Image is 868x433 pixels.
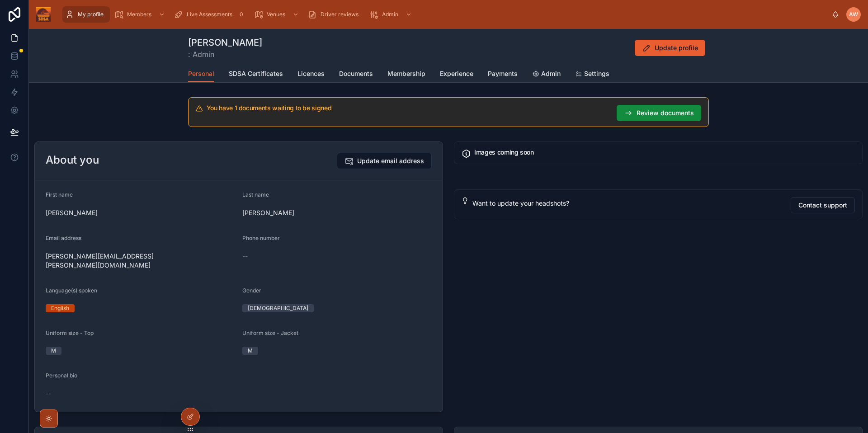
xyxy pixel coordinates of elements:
a: My profile [62,6,110,23]
span: : Admin [188,49,262,60]
span: Personal bio [46,372,77,379]
a: SDSA Certificates [229,66,283,84]
span: [PERSON_NAME] [46,208,235,217]
a: Membership [387,66,425,84]
span: Venues [267,11,285,18]
span: Uniform size - Jacket [242,329,298,336]
a: Experience [440,66,473,84]
span: Payments [488,69,518,78]
a: Payments [488,66,518,84]
a: Documents [339,66,373,84]
h5: Images coming soon [474,149,855,155]
div: 0 [236,9,247,20]
a: Settings [575,66,609,84]
a: Members [112,6,170,23]
div: [DEMOGRAPHIC_DATA] [248,304,308,312]
a: Admin [532,66,561,84]
span: [PERSON_NAME] [242,208,432,217]
span: -- [46,389,51,398]
span: Update profile [655,43,698,52]
span: Gender [242,287,261,294]
span: -- [242,252,248,261]
a: Admin [367,6,416,23]
div: Want to update your headshots? [472,199,783,208]
h2: About you [46,153,99,167]
button: Review documents [617,105,701,121]
span: Live Assessments [187,11,232,18]
a: Driver reviews [305,6,365,23]
span: Email address [46,235,81,241]
a: Live Assessments0 [171,6,250,23]
img: App logo [36,7,51,22]
span: Documents [339,69,373,78]
button: Update email address [337,153,432,169]
a: Licences [297,66,325,84]
button: Contact support [791,197,855,213]
span: Review documents [637,108,694,118]
a: Venues [251,6,303,23]
span: Want to update your headshots? [472,199,569,207]
div: M [248,347,253,355]
h5: You have 1 documents waiting to be signed [207,105,609,111]
span: AW [849,11,858,18]
span: Uniform size - Top [46,329,94,336]
span: Last name [242,191,269,198]
div: English [51,304,69,312]
span: My profile [78,11,104,18]
span: Admin [541,69,561,78]
span: Admin [382,11,398,18]
h1: [PERSON_NAME] [188,36,262,49]
span: Licences [297,69,325,78]
span: Contact support [798,201,847,210]
span: Update email address [357,156,424,165]
button: Update profile [635,40,705,56]
a: Personal [188,66,214,83]
span: Members [127,11,151,18]
span: Personal [188,69,214,78]
span: Settings [584,69,609,78]
span: Phone number [242,235,280,241]
span: Experience [440,69,473,78]
div: scrollable content [58,5,832,24]
span: First name [46,191,73,198]
span: Driver reviews [321,11,359,18]
div: M [51,347,56,355]
span: [PERSON_NAME][EMAIL_ADDRESS][PERSON_NAME][DOMAIN_NAME] [46,252,235,270]
span: Membership [387,69,425,78]
span: Language(s) spoken [46,287,97,294]
span: SDSA Certificates [229,69,283,78]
